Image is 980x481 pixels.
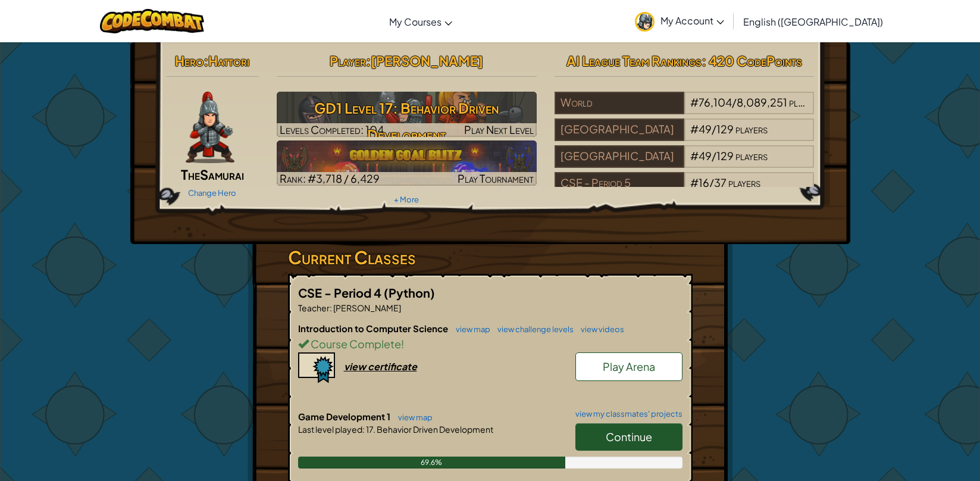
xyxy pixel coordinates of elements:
[298,424,362,435] span: Last level played
[709,176,714,189] span: /
[188,188,236,198] a: Change Hero
[716,122,734,136] span: 129
[309,337,401,351] span: Course Complete
[298,457,566,468] div: 69.6%
[491,324,574,334] a: view challenge levels
[298,352,335,383] img: certificate-icon.png
[699,122,712,136] span: 49
[699,149,712,163] span: 49
[699,176,709,189] span: 16
[330,52,366,69] span: Player
[690,122,699,136] span: #
[100,9,204,33] img: CodeCombat logo
[362,424,365,435] span: :
[606,430,652,443] span: Continue
[277,92,537,137] img: GD1 Level 17: Behavior Driven Development
[735,149,768,163] span: players
[743,15,883,28] span: English ([GEOGRAPHIC_DATA])
[555,130,815,143] a: [GEOGRAPHIC_DATA]#49/129players
[555,118,684,141] div: [GEOGRAPHIC_DATA]
[660,14,724,27] span: My Account
[332,302,401,313] span: [PERSON_NAME]
[569,410,682,418] a: view my classmates' projects
[298,285,384,300] span: CSE - Period 4
[298,323,450,334] span: Introduction to Computer Science
[298,302,330,313] span: Teacher
[575,324,624,334] a: view videos
[389,15,442,28] span: My Courses
[280,171,380,185] span: Rank: #3,718 / 6,429
[200,166,244,183] span: Samurai
[458,171,534,185] span: Play Tournament
[728,176,760,189] span: players
[566,52,702,69] span: AI League Team Rankings
[277,140,537,186] img: Golden Goal
[175,52,203,69] span: Hero
[629,2,730,40] a: My Account
[344,360,417,373] div: view certificate
[690,95,699,109] span: #
[702,52,802,69] span: : 420 CodePoints
[555,157,815,170] a: [GEOGRAPHIC_DATA]#49/129players
[555,172,684,195] div: CSE - Period 5
[789,95,821,109] span: players
[712,122,716,136] span: /
[203,52,208,69] span: :
[277,95,537,148] h3: GD1 Level 17: Behavior Driven Development
[383,5,458,38] a: My Courses
[277,140,537,186] a: Rank: #3,718 / 6,429Play Tournament
[690,176,699,189] span: #
[555,145,684,168] div: [GEOGRAPHIC_DATA]
[208,52,249,69] span: Hattori
[712,149,716,163] span: /
[384,285,435,300] span: (Python)
[555,183,815,197] a: CSE - Period 5#16/37players
[690,149,699,163] span: #
[298,411,392,422] span: Game Development 1
[699,95,732,109] span: 76,104
[735,122,768,136] span: players
[635,12,655,32] img: avatar
[714,176,727,189] span: 37
[375,424,493,435] span: Behavior Driven Development
[555,103,815,117] a: World#76,104/8,089,251players
[366,52,371,69] span: :
[450,324,490,334] a: view map
[555,92,684,114] div: World
[181,166,200,183] span: The
[737,5,889,38] a: English ([GEOGRAPHIC_DATA])
[186,92,234,163] img: samurai.pose.png
[716,149,734,163] span: 129
[737,95,787,109] span: 8,089,251
[394,195,419,204] a: + More
[298,360,417,373] a: view certificate
[277,92,537,137] a: Play Next Level
[371,52,483,69] span: [PERSON_NAME]
[603,360,655,373] span: Play Arena
[330,302,332,313] span: :
[288,244,693,271] h3: Current Classes
[401,337,404,351] span: !
[365,424,375,435] span: 17.
[392,413,433,422] a: view map
[732,95,737,109] span: /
